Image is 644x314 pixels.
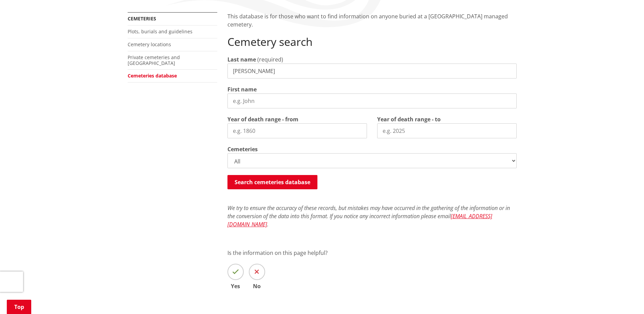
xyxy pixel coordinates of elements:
input: e.g. John [227,93,517,108]
a: Plots, burials and guidelines [128,28,192,35]
iframe: Messenger Launcher [613,285,637,310]
p: This database is for those who want to find information on anyone buried at a [GEOGRAPHIC_DATA] m... [227,12,517,29]
a: [EMAIL_ADDRESS][DOMAIN_NAME] [227,212,492,228]
p: Is the information on this page helpful? [227,249,517,257]
input: e.g. Smith [227,64,517,78]
em: We try to ensure the accuracy of these records, but mistakes may have occurred in the gathering o... [227,204,510,228]
a: Top [7,300,31,314]
a: Private cemeteries and [GEOGRAPHIC_DATA] [128,54,180,66]
input: e.g. 1860 [227,123,367,138]
a: Cemetery locations [128,41,171,48]
input: e.g. 2025 [377,123,517,138]
button: Search cemeteries database [227,175,317,189]
label: Year of death range - from [227,115,298,123]
label: Year of death range - to [377,115,441,123]
span: (required) [257,56,283,63]
label: Cemeteries [227,145,258,153]
a: Cemeteries [128,15,156,22]
label: Last name [227,55,256,64]
a: Cemeteries database [128,72,177,79]
span: Yes [227,283,244,289]
h2: Cemetery search [227,35,517,48]
span: No [249,283,265,289]
label: First name [227,85,257,93]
